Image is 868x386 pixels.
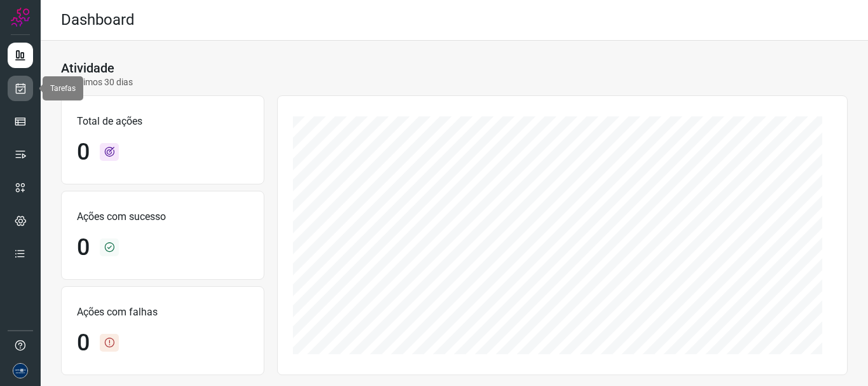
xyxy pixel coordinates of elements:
[61,76,133,89] p: Últimos 30 dias
[13,363,28,378] img: d06bdf07e729e349525d8f0de7f5f473.png
[77,305,248,320] p: Ações com falhas
[77,114,248,129] p: Total de ações
[77,139,90,166] h1: 0
[77,329,90,357] h1: 0
[61,11,135,29] h2: Dashboard
[77,234,90,261] h1: 0
[61,60,114,76] h3: Atividade
[50,84,76,93] span: Tarefas
[77,209,248,224] p: Ações com sucesso
[11,8,30,27] img: Logo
